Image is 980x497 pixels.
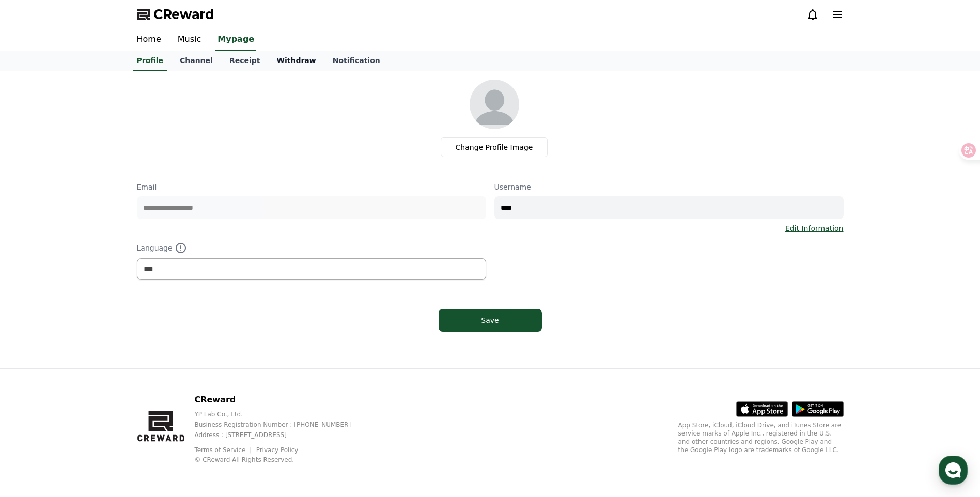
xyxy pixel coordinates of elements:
p: Business Registration Number : [PHONE_NUMBER] [194,421,367,429]
p: Username [494,182,844,192]
div: Save [459,315,521,325]
a: Settings [133,328,198,353]
p: Language [137,242,486,254]
label: Change Profile Image [441,137,548,157]
a: Messages [68,328,133,353]
a: Withdraw [268,51,324,71]
a: CReward [137,6,214,23]
span: Home [26,343,44,351]
span: CReward [153,6,214,23]
img: profile_image [470,80,519,129]
p: Email [137,182,486,192]
a: Music [169,29,210,51]
p: YP Lab Co., Ltd. [194,410,367,418]
a: Notification [324,51,388,71]
p: CReward [194,394,367,406]
a: Home [3,328,68,353]
a: Profile [133,51,167,71]
p: App Store, iCloud, iCloud Drive, and iTunes Store are service marks of Apple Inc., registered in ... [678,421,844,454]
a: Channel [172,51,221,71]
a: Home [129,29,169,51]
a: Terms of Service [194,446,253,454]
span: Settings [153,343,178,351]
p: © CReward All Rights Reserved. [194,456,367,464]
button: Save [439,309,542,332]
a: Mypage [215,29,256,51]
a: Receipt [221,51,269,71]
a: Privacy Policy [256,446,299,454]
a: Edit Information [785,223,844,234]
span: Messages [86,344,116,352]
p: Address : [STREET_ADDRESS] [194,431,367,439]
